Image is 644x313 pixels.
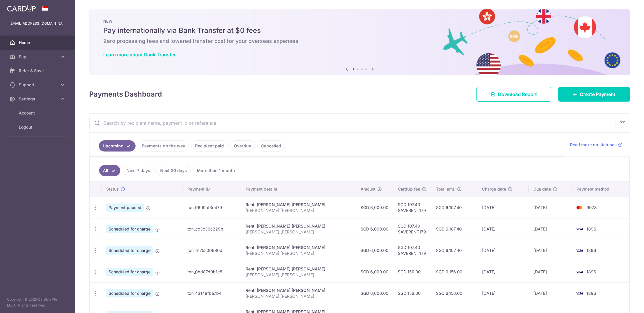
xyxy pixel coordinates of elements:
[574,204,585,211] img: Bank Card
[257,140,285,152] a: Cancelled
[393,197,431,218] td: SGD 107.40 SAVERENT179
[393,261,431,282] td: SGD 156.00
[241,181,356,197] th: Payment details
[356,261,393,282] td: SGD 6,000.00
[123,165,154,176] a: Next 7 days
[393,282,431,304] td: SGD 156.00
[106,268,153,276] span: Scheduled for charge
[246,250,351,256] p: [PERSON_NAME] [PERSON_NAME]
[477,261,529,282] td: [DATE]
[477,240,529,261] td: [DATE]
[106,246,153,255] span: Scheduled for charge
[431,218,477,240] td: SGD 6,107.40
[529,240,572,261] td: [DATE]
[393,218,431,240] td: SGD 107.40 SAVERENT179
[103,26,616,35] h5: Pay internationally via Bank Transfer at $0 fees
[356,197,393,218] td: SGD 6,000.00
[7,5,36,12] img: CardUp
[138,140,189,152] a: Payments on the way
[19,82,58,88] span: Support
[586,226,596,231] span: 1896
[529,282,572,304] td: [DATE]
[533,186,551,192] span: Due date
[19,96,58,102] span: Settings
[436,186,455,192] span: Total amt.
[246,208,351,213] p: [PERSON_NAME] [PERSON_NAME]
[572,181,629,197] th: Payment method
[356,218,393,240] td: SGD 6,000.00
[106,186,119,192] span: Status
[106,289,153,297] span: Scheduled for charge
[183,240,241,261] td: txn_e175500680d
[477,282,529,304] td: [DATE]
[431,240,477,261] td: SGD 6,107.40
[574,247,585,254] img: Bank Card
[183,261,241,282] td: txn_0bd87d0b1c8
[570,142,617,148] span: Read more on statuses
[246,202,351,208] div: Rent. [PERSON_NAME] [PERSON_NAME]
[19,110,58,116] span: Account
[476,87,551,102] a: Download Report
[103,38,616,45] h6: Zero processing fees and lowered transfer cost for your overseas expenses
[183,197,241,218] td: txn_96d9af3e479
[89,114,616,132] input: Search by recipient name, payment id or reference
[477,218,529,240] td: [DATE]
[246,287,351,293] div: Rent. [PERSON_NAME] [PERSON_NAME]
[586,205,597,210] span: 9978
[19,124,58,130] span: Logout
[246,272,351,278] p: [PERSON_NAME] [PERSON_NAME]
[529,197,572,218] td: [DATE]
[431,197,477,218] td: SGD 6,107.40
[89,9,630,75] img: Bank transfer banner
[156,165,191,176] a: Next 30 days
[99,165,120,176] a: All
[580,91,616,98] span: Create Payment
[586,291,596,296] span: 1896
[246,229,351,235] p: [PERSON_NAME] [PERSON_NAME]
[193,165,239,176] a: More than 1 month
[106,225,153,233] span: Scheduled for charge
[574,290,585,297] img: Bank Card
[183,181,241,197] th: Payment ID
[183,282,241,304] td: txn_43149fbe7b4
[558,87,630,102] a: Create Payment
[99,140,136,152] a: Upcoming
[586,248,596,253] span: 1896
[89,89,162,100] h4: Payments Dashboard
[246,223,351,229] div: Rent. [PERSON_NAME] [PERSON_NAME]
[529,261,572,282] td: [DATE]
[398,186,420,192] span: CardUp fee
[246,245,351,250] div: Rent. [PERSON_NAME] [PERSON_NAME]
[19,40,58,46] span: Home
[191,140,228,152] a: Recipient paid
[586,269,596,274] span: 1896
[482,186,506,192] span: Charge date
[103,52,176,58] a: Learn more about Bank Transfer
[356,240,393,261] td: SGD 6,000.00
[574,268,585,275] img: Bank Card
[356,282,393,304] td: SGD 6,000.00
[574,226,585,233] img: Bank Card
[246,266,351,272] div: Rent. [PERSON_NAME] [PERSON_NAME]
[103,19,616,23] p: NEW
[19,68,58,74] span: Refer & Save
[570,142,623,148] a: Read more on statuses
[431,261,477,282] td: SGD 6,156.00
[529,218,572,240] td: [DATE]
[431,282,477,304] td: SGD 6,156.00
[9,21,66,26] p: [EMAIL_ADDRESS][DOMAIN_NAME]
[477,197,529,218] td: [DATE]
[19,54,58,60] span: Pay
[393,240,431,261] td: SGD 107.40 SAVERENT179
[498,91,537,98] span: Download Report
[230,140,255,152] a: Overdue
[606,295,638,310] iframe: Opens a widget where you can find more information
[361,186,376,192] span: Amount
[106,203,144,212] span: Payment paused
[183,218,241,240] td: txn_cc3c30c229b
[246,293,351,299] p: [PERSON_NAME] [PERSON_NAME]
